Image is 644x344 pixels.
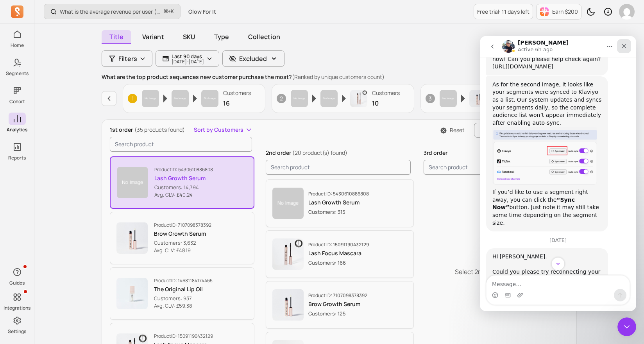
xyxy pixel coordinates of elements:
[474,4,533,19] a: Free trial: 11 days left
[134,30,172,43] span: Variant
[308,249,369,257] p: Lash Focus Mascara
[154,333,213,339] p: Product ID: 15091190432129
[434,126,471,134] button: Reset
[7,127,27,133] p: Analytics
[172,53,204,59] p: Last 90 days
[154,295,213,303] p: Customers: 937
[154,222,211,228] p: Product ID: 7107098378392
[9,99,25,105] p: Cohort
[123,84,265,113] button: 1Product imageProduct imageProduct imageCustomers16
[60,8,161,16] p: What is the average revenue per user (ARPU) by cohort?
[154,278,213,284] p: Product ID: 14681184174465
[320,90,338,107] img: Product image
[8,155,26,161] p: Reports
[175,30,203,43] span: SKU
[223,89,251,97] p: Customers
[110,212,254,264] button: ProductID: 7107098378392Brow Growth SerumCustomers: 3,632Avg. CLV: £48.19
[272,84,414,113] button: 2Product imageProduct imageProduct imageCustomers10
[154,174,213,182] p: Lash Growth Serum
[455,267,538,276] p: Select 2nd product to analyze.
[102,50,152,67] button: Filters
[11,42,24,48] p: Home
[6,70,29,77] p: Segments
[154,302,213,310] p: Avg. CLV: £59.38
[4,305,30,311] p: Integrations
[13,217,122,324] div: Hi [PERSON_NAME]. Could you please try reconnecting your Facebook account again? We haven’t found...
[372,89,400,97] p: Customers
[308,242,369,248] p: Product ID: 15091190432129
[110,137,252,152] input: search product
[420,84,563,113] button: 3Product imageProduct imageProduct imageCustomers9
[372,99,400,108] p: 10
[102,73,577,81] p: What are the top product sequences new customer purchase the most?
[308,310,367,317] p: Customers: 125
[266,149,411,157] p: 2nd order
[424,149,569,157] p: 3rd order
[154,167,213,173] p: Product ID: 5430610886808
[583,4,599,20] button: Toggle dark mode
[134,126,185,133] span: (35 products found)
[172,90,189,107] img: Product image
[102,30,131,44] span: Title
[308,259,369,267] p: Customers: 166
[164,7,168,17] kbd: ⌘
[25,256,31,262] button: Gif picker
[194,126,243,134] span: Sort by Customers
[291,90,308,107] img: Product image
[469,90,487,107] img: Product image
[426,94,435,103] span: 3
[240,30,288,43] span: Collection
[206,30,237,43] span: Type
[154,230,211,238] p: Brow Growth Serum
[154,285,213,293] p: The Original Lip Oil
[44,4,181,19] button: What is the average revenue per user (ARPU) by cohort?⌘+K
[110,156,254,209] button: ProductID: 5430610886808Lash Growth SerumCustomers: 14,794Avg. CLV: £40.24
[474,123,516,138] button: Export
[272,238,304,270] img: Product image
[154,184,213,192] p: Customers: 14,794
[72,221,85,235] button: Scroll to bottom
[110,267,254,320] button: ProductID: 14681184174465The Original Lip OilCustomers: 937Avg. CLV: £59.38
[350,90,367,107] img: Product image
[266,160,411,175] input: search product
[6,212,128,329] div: Hi [PERSON_NAME].Could you please try reconnecting your Facebook account again? We haven’t found ...
[184,5,221,19] button: Glow For It
[164,7,174,16] span: +
[272,188,304,219] img: Product image
[272,289,304,321] img: Product image
[128,94,137,103] span: 1
[172,59,204,64] p: [DATE] - [DATE]
[277,94,286,103] span: 2
[266,281,414,329] button: Product imageProduct ID: 7107098378392Brow Growth SerumCustomers: 125
[142,90,159,107] img: Product image
[223,99,251,108] p: 16
[266,179,414,227] button: Product imageProduct ID: 5430610886808Lash Growth SerumCustomers: 315
[116,278,148,309] img: Product image
[266,230,414,278] button: Product imageProduct ID: 15091190432129Lash Focus MascaraCustomers: 166
[37,256,43,262] button: Upload attachment
[154,247,211,254] p: Avg. CLV: £48.19
[188,8,216,16] span: Glow For It
[110,126,185,134] p: 1st order
[552,8,578,16] p: Earn $200
[222,50,284,67] button: Excluded
[134,253,147,265] button: Send a message…
[308,199,369,206] p: Lash Growth Serum
[424,160,569,175] input: search product
[12,256,18,262] button: Emoji picker
[308,208,369,216] p: Customers: 315
[117,167,148,198] img: Product image
[201,90,218,107] img: Product image
[118,54,137,63] span: Filters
